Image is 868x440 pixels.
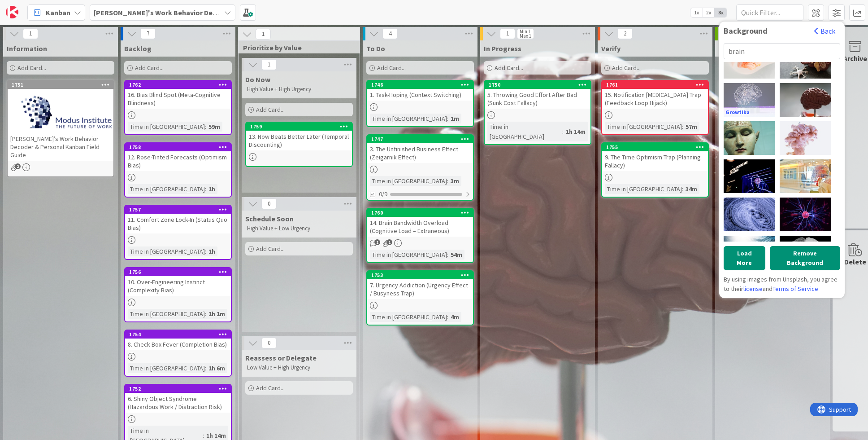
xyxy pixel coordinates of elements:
span: 2x [703,8,715,17]
span: Done [719,44,736,53]
b: [PERSON_NAME]'s Work Behavior Decoder [94,8,231,17]
div: Delete [844,256,866,267]
div: 17559. The Time Optimism Trap (Planning Fallacy) [602,143,708,171]
a: 17473. The Unfinished Business Effect (Zeigarnik Effect)Time in [GEOGRAPHIC_DATA]:3m0/9 [366,134,474,201]
div: 1760 [367,209,473,217]
div: Time in [GEOGRAPHIC_DATA] [128,363,205,373]
div: 14. Brain Bandwidth Overload (Cognitive Load – Extraneous) [367,217,473,237]
div: 1746 [371,82,473,88]
div: 16. Bias Blind Spot (Meta-Cognitive Blindness) [125,89,231,109]
div: Max 1 [520,34,531,38]
div: Time in [GEOGRAPHIC_DATA] [370,312,447,322]
div: Archive [843,53,867,64]
div: 54m [448,250,464,260]
div: 3. The Unfinished Business Effect (Zeigarnik Effect) [367,143,473,163]
span: 7 [140,28,156,39]
div: Time in [GEOGRAPHIC_DATA] [370,250,447,260]
div: 12. Rose-Tinted Forecasts (Optimism Bias) [125,151,231,171]
span: Do Now [245,75,270,84]
div: 6. Shiny Object Syndrome (Hazardous Work / Distraction Risk) [125,393,231,413]
div: 1755 [602,143,708,151]
div: 1h 14m [564,127,588,136]
div: 17548. Check-Box Fever (Completion Bias) [125,330,231,350]
div: [PERSON_NAME]’s Work Behavior Decoder & Personal Kanban Field Guide [8,133,113,161]
a: 17461. Task-Hoping (Context Switching)Time in [GEOGRAPHIC_DATA]:1m [366,80,474,127]
button: Back [814,26,836,36]
div: 1751 [8,81,113,89]
div: 176115. Notification [MEDICAL_DATA] Trap (Feedback Loop Hijack) [602,81,708,109]
span: : [205,184,206,194]
div: 175610. Over-Engineering Instinct (Complexity Bias) [125,268,231,296]
button: Load More [724,246,765,270]
div: 1756 [129,269,231,275]
div: 1752 [125,385,231,393]
span: 1 [23,28,38,39]
span: Add Card... [256,384,285,392]
a: 17505. Throwing Good Effort After Bad (Sunk Cost Fallacy)Time in [GEOGRAPHIC_DATA]:1h 14m [484,80,591,145]
div: 3m [448,176,461,186]
div: 1753 [371,272,473,278]
a: 176216. Bias Blind Spot (Meta-Cognitive Blindness)Time in [GEOGRAPHIC_DATA]:59m [124,80,232,135]
span: To Do [366,44,385,53]
div: 1. Task-Hoping (Context Switching) [367,89,473,101]
span: Reassess or Delegate [245,353,317,362]
div: 1h [206,184,217,194]
span: 0/9 [379,189,387,199]
span: 1 [386,239,392,245]
div: 57m [683,122,699,132]
div: 1759 [250,123,352,130]
a: Growtika [724,108,775,117]
div: Background [724,26,809,36]
div: 15. Notification [MEDICAL_DATA] Trap (Feedback Loop Hijack) [602,89,708,109]
span: Information [7,44,47,53]
span: 3x [715,8,727,17]
a: Terms of Service [773,285,818,293]
div: 17537. Urgency Addiction (Urgency Effect / Busyness Trap) [367,271,473,299]
div: 1752 [129,386,231,392]
div: 175812. Rose-Tinted Forecasts (Optimism Bias) [125,143,231,171]
div: 1h 1m [206,309,227,319]
div: 13. Now Beats Better Later (Temporal Discounting) [246,131,352,150]
div: 1754 [129,331,231,338]
div: 1755 [606,144,708,150]
div: 1757 [125,206,231,214]
div: 1750 [485,81,590,89]
div: Time in [GEOGRAPHIC_DATA] [128,184,205,194]
div: 1762 [125,81,231,89]
span: Backlog [124,44,152,53]
a: 175913. Now Beats Better Later (Temporal Discounting) [245,122,353,167]
span: 1x [690,8,703,17]
div: 1762 [129,82,231,88]
span: Add Card... [256,106,285,114]
div: 1754 [125,330,231,339]
div: 1758 [125,143,231,151]
a: 17482. Mental Ghost Tabs (Attention Residue)0/6 [719,80,826,136]
button: Remove Background [770,246,840,270]
div: Time in [GEOGRAPHIC_DATA] [370,114,447,123]
div: 1m [448,114,461,123]
div: 1757 [129,207,231,213]
div: 8. Check-Box Fever (Completion Bias) [125,339,231,350]
span: : [205,246,206,256]
span: 0 [261,198,277,209]
div: 1750 [489,82,590,88]
span: : [562,127,564,136]
a: 175711. Comfort Zone Lock-In (Status Quo Bias)Time in [GEOGRAPHIC_DATA]:1h [124,205,232,260]
div: Time in [GEOGRAPHIC_DATA] [128,309,205,319]
div: By using images from Unsplash, you agree to their and [724,275,840,294]
div: 1759 [246,123,352,131]
span: In Progress [484,44,521,53]
span: : [447,250,448,260]
span: Schedule Soon [245,214,294,223]
div: 11. Comfort Zone Lock-In (Status Quo Bias) [125,214,231,233]
a: 176115. Notification [MEDICAL_DATA] Trap (Feedback Loop Hijack)Time in [GEOGRAPHIC_DATA]:57m [601,80,709,135]
img: Visit kanbanzone.com [6,6,18,18]
div: Time in [GEOGRAPHIC_DATA] [128,246,205,256]
span: 1 [256,29,271,40]
div: 34m [683,184,699,194]
div: 1761 [602,81,708,89]
div: 59m [206,122,222,132]
span: : [205,122,206,132]
div: 1758 [129,144,231,150]
span: : [682,184,683,194]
